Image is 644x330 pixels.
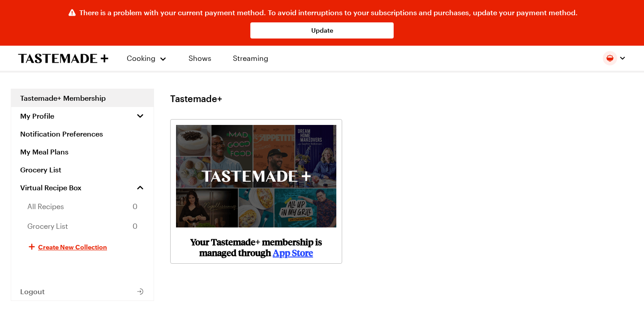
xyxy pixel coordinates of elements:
[11,216,154,236] a: Grocery List0
[11,197,154,216] a: All Recipes0
[603,51,617,65] img: Profile picture
[603,51,626,65] button: Profile picture
[11,236,154,257] button: Create New Collection
[20,111,54,120] span: My Profile
[180,46,220,71] a: Shows
[11,283,154,300] button: Logout
[170,93,222,104] h1: Tastemade+
[250,22,394,39] a: Update
[11,179,154,197] a: Virtual Recipe Box
[79,7,578,18] span: There is a problem with your current payment method. To avoid interruptions to your subscriptions...
[11,161,154,179] a: Grocery List
[176,236,336,258] p: Your Tastemade+ membership is managed through
[20,287,45,296] span: Logout
[224,46,277,71] a: Streaming
[20,183,82,192] span: Virtual Recipe Box
[27,201,64,212] span: All Recipes
[133,221,137,231] span: 0
[38,242,107,251] span: Create New Collection
[133,201,137,212] span: 0
[11,143,154,161] a: My Meal Plans
[11,125,154,143] a: Notification Preferences
[18,53,108,64] a: To Tastemade Home Page
[126,47,167,69] button: Cooking
[11,89,154,107] a: Tastemade+ Membership
[27,221,68,231] span: Grocery List
[11,107,154,125] button: My Profile
[273,246,313,258] a: App Store
[127,54,155,62] span: Cooking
